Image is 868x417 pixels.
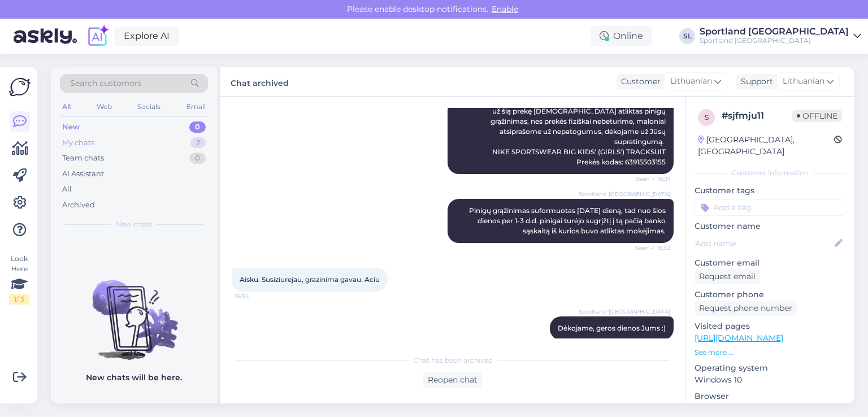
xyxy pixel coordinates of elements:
[783,75,824,88] span: Lithuanian
[695,333,783,343] a: [URL][DOMAIN_NAME]
[135,99,163,114] div: Socials
[189,153,206,164] div: 0
[670,75,712,88] span: Lithuanian
[423,372,482,388] div: Reopen chat
[51,260,217,362] img: No chats
[184,99,208,114] div: Email
[579,190,670,198] span: Sportland [GEOGRAPHIC_DATA]
[695,269,760,284] div: Request email
[695,257,845,269] p: Customer email
[705,113,709,121] span: s
[62,184,72,195] div: All
[558,324,666,332] span: Dėkojame, geros dienos Jums :)
[413,355,493,366] span: Chat has been archived
[695,390,845,402] p: Browser
[591,26,652,46] div: Online
[94,99,114,114] div: Web
[695,237,832,250] input: Add name
[62,153,104,164] div: Team chats
[189,121,206,133] div: 0
[736,76,773,88] div: Support
[86,372,182,384] p: New chats will be here.
[695,362,845,374] p: Operating system
[695,374,845,386] p: Windows 10
[617,76,661,88] div: Customer
[628,244,670,252] span: Seen ✓ 16:32
[231,74,289,89] label: Chat archived
[700,27,861,45] a: Sportland [GEOGRAPHIC_DATA]Sportland [GEOGRAPHIC_DATA]
[679,28,695,44] div: SL
[70,77,142,89] span: Search customers
[9,76,31,98] img: Askly Logo
[62,168,104,180] div: AI Assistant
[116,219,152,229] span: New chats
[695,220,845,232] p: Customer name
[700,36,849,45] div: Sportland [GEOGRAPHIC_DATA]
[62,137,94,149] div: My chats
[86,24,110,48] img: explore-ai
[695,185,845,197] p: Customer tags
[695,289,845,301] p: Customer phone
[700,27,849,36] div: Sportland [GEOGRAPHIC_DATA]
[695,320,845,332] p: Visited pages
[114,27,179,46] a: Explore AI
[695,347,845,358] p: See more ...
[695,168,845,178] div: Customer information
[62,199,95,211] div: Archived
[792,110,842,122] span: Offline
[62,121,80,133] div: New
[9,254,29,305] div: Look Here
[722,109,792,123] div: # sjfmju11
[240,275,380,284] span: Aisku. Susiziurejau, grazinima gavau. Aciu
[235,292,277,301] span: 16:34
[695,402,845,414] p: Chrome [TECHNICAL_ID]
[695,301,797,316] div: Request phone number
[60,99,73,114] div: All
[488,4,522,14] span: Enable
[628,175,670,183] span: Seen ✓ 16:31
[579,307,670,316] span: Sportland [GEOGRAPHIC_DATA]
[190,137,206,149] div: 2
[469,206,667,235] span: Pinigų grąžinimas suformuotas [DATE] dieną, tad nuo šios dienos per 1-3 d.d. pinigai turėjo sugrį...
[695,199,845,216] input: Add a tag
[698,134,834,158] div: [GEOGRAPHIC_DATA], [GEOGRAPHIC_DATA]
[9,294,29,305] div: 1 / 3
